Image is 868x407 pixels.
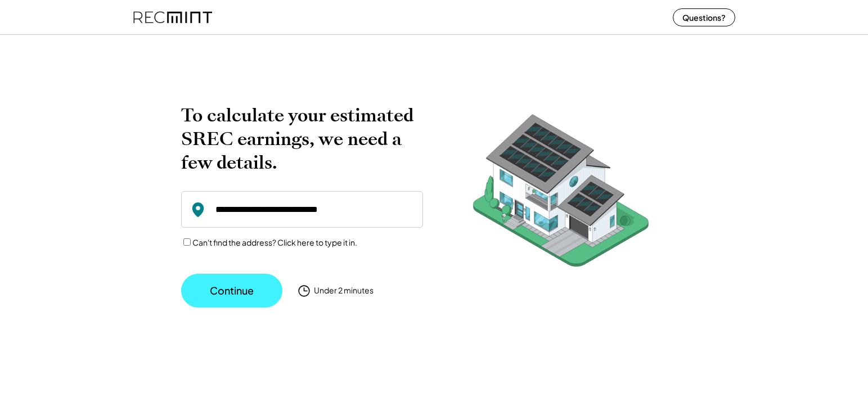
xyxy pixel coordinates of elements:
[673,8,735,26] button: Questions?
[181,274,282,307] button: Continue
[451,103,671,284] img: RecMintArtboard%207.png
[181,103,423,174] h2: To calculate your estimated SREC earnings, we need a few details.
[192,237,357,247] label: Can't find the address? Click here to type it in.
[133,2,212,32] img: recmint-logotype%403x%20%281%29.jpeg
[314,285,374,296] div: Under 2 minutes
